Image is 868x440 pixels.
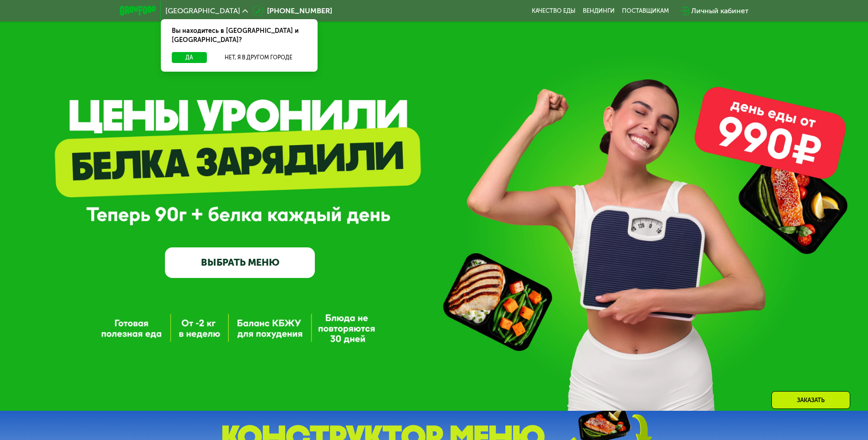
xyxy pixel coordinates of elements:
[172,52,207,63] button: Да
[622,7,669,15] div: поставщикам
[161,19,318,52] div: Вы находитесь в [GEOGRAPHIC_DATA] и [GEOGRAPHIC_DATA]?
[252,5,332,16] a: [PHONE_NUMBER]
[583,7,615,15] a: Вендинги
[211,52,307,63] button: Нет, я в другом городе
[771,391,850,409] div: Заказать
[165,247,315,278] a: ВЫБРАТЬ МЕНЮ
[691,5,749,16] div: Личный кабинет
[532,7,575,15] a: Качество еды
[165,7,240,15] span: [GEOGRAPHIC_DATA]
